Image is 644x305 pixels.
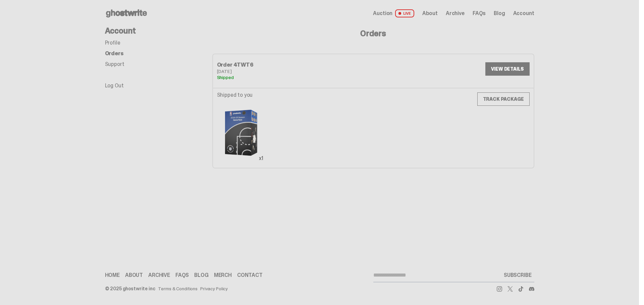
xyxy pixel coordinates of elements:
[373,11,392,16] span: Auction
[513,11,534,16] a: Account
[148,273,170,278] a: Archive
[217,75,373,80] div: Shipped
[105,27,212,35] h4: Account
[501,269,534,282] button: SUBSCRIBE
[105,50,124,57] a: Orders
[373,9,414,17] a: Auction LIVE
[105,273,120,278] a: Home
[194,273,208,278] a: Blog
[217,62,373,68] div: Order 4TWT6
[200,286,228,291] a: Privacy Policy
[494,11,505,16] a: Blog
[125,273,143,278] a: About
[214,273,232,278] a: Merch
[485,62,529,76] a: VIEW DETAILS
[105,61,124,68] a: Support
[105,82,124,89] a: Log Out
[446,11,465,16] a: Archive
[422,11,438,16] a: About
[217,92,267,98] p: Shipped to you
[473,11,486,16] a: FAQs
[105,286,155,291] div: © 2025 ghostwrite inc
[158,286,198,291] a: Terms & Conditions
[105,39,120,46] a: Profile
[212,29,534,37] h4: Orders
[395,9,414,17] span: LIVE
[237,273,263,278] a: Contact
[217,69,373,74] div: [DATE]
[256,153,266,164] div: x1
[477,92,530,106] a: TRACK PACKAGE
[175,273,189,278] a: FAQs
